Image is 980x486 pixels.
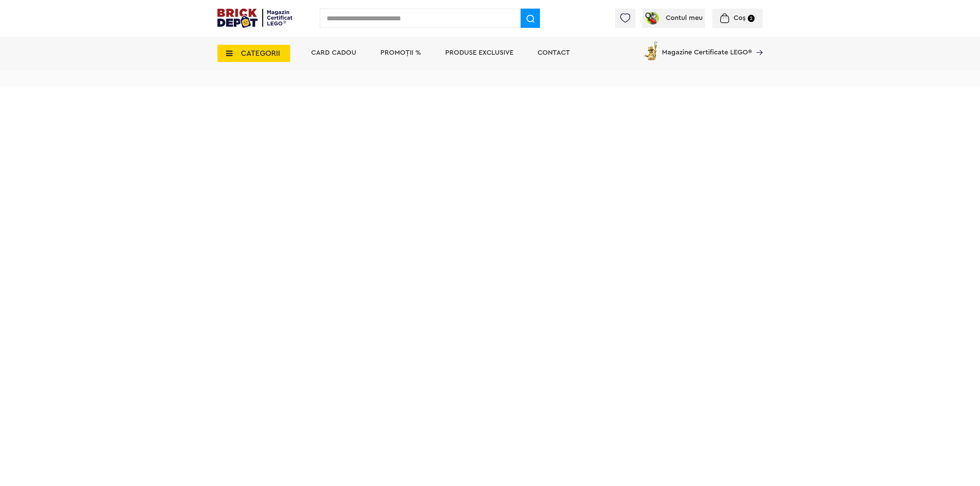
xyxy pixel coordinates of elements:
[734,14,746,21] span: Coș
[538,49,570,56] a: Contact
[752,40,763,47] a: Magazine Certificate LEGO®
[666,14,703,21] span: Contul meu
[380,49,421,56] a: PROMOȚII %
[748,15,755,22] small: 2
[241,50,280,57] span: CATEGORII
[311,49,356,56] a: Card Cadou
[662,40,752,56] span: Magazine Certificate LEGO®
[645,14,703,21] a: Contul meu
[445,49,513,56] a: Produse exclusive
